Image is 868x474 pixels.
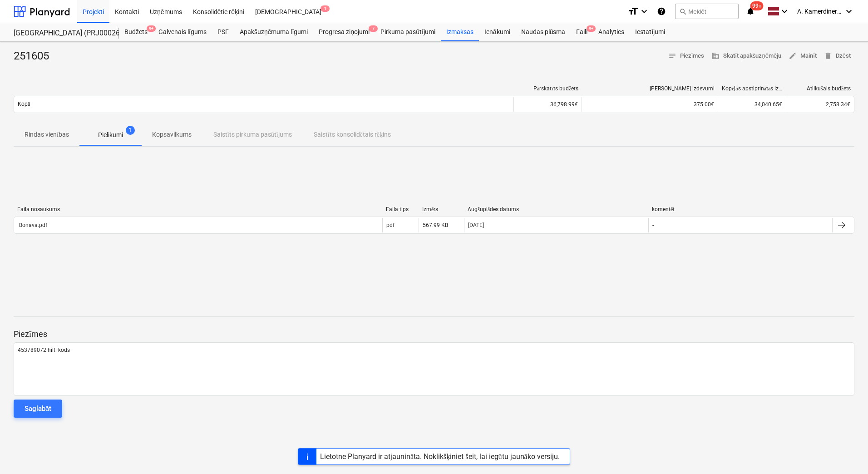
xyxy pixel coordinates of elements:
div: 251605 [14,49,56,64]
div: [PERSON_NAME] izdevumi [586,85,715,92]
iframe: Chat Widget [823,430,868,474]
a: PSF [212,23,234,41]
a: Izmaksas [441,23,479,41]
span: 9+ [147,25,156,32]
div: [GEOGRAPHIC_DATA] (PRJ0002627, K-1 un K-2(2.kārta) 2601960 [14,29,108,38]
div: pdf [386,222,395,228]
div: Pārskatīts budžets [518,85,578,92]
a: Faili9+ [571,23,593,41]
i: keyboard_arrow_down [779,6,790,17]
a: Iestatījumi [630,23,671,41]
div: 567.99 KB [423,222,448,228]
span: delete [824,52,832,60]
div: - [652,222,654,228]
div: Saglabāt [25,403,51,415]
div: Faili [571,23,593,41]
a: Analytics [593,23,630,41]
span: 7 [369,25,378,32]
div: 375.00€ [586,101,714,108]
span: business [711,52,720,60]
i: Zināšanu pamats [657,6,666,17]
a: Galvenais līgums [153,23,212,41]
button: Dzēst [820,49,854,63]
p: Pielikumi [98,130,123,140]
span: 1 [321,5,330,12]
button: Meklēt [675,4,739,19]
span: Mainīt [789,51,817,61]
div: Kopējās apstiprinātās izmaksas [722,85,783,92]
div: [DATE] [468,222,484,228]
a: Budžets9+ [119,23,153,41]
span: edit [789,52,797,60]
span: Dzēst [824,51,851,61]
div: 34,040.65€ [718,97,786,112]
a: Apakšuzņēmuma līgumi [234,23,313,41]
p: Kopsavilkums [152,130,192,139]
div: Lietotne Planyard ir atjaunināta. Noklikšķiniet šeit, lai iegūtu jaunāko versiju. [320,452,560,461]
div: Budžets [119,23,153,41]
button: Saglabāt [14,400,62,418]
div: Atlikušais budžets [790,85,851,92]
div: Izmērs [422,206,460,213]
a: Pirkuma pasūtījumi [375,23,441,41]
span: A. Kamerdinerovs [797,8,843,15]
span: 9+ [587,25,596,32]
div: Augšuplādes datums [468,206,645,213]
span: 2,758.34€ [826,101,850,108]
span: 1 [126,126,135,135]
p: Rindas vienības [25,130,69,139]
div: 36,798.99€ [513,97,582,112]
i: notifications [746,6,755,17]
div: Faila nosaukums [17,206,379,212]
button: Piezīmes [665,49,708,63]
div: Progresa ziņojumi [313,23,375,41]
p: Kopā [18,100,30,108]
span: Piezīmes [668,51,705,61]
div: Bonava.pdf [18,222,47,228]
i: keyboard_arrow_down [639,6,650,17]
span: notes [668,52,676,60]
div: Faila tips [386,206,415,212]
i: format_size [628,6,639,17]
button: Skatīt apakšuzņēmēju [708,49,785,63]
button: Mainīt [785,49,820,63]
span: 453789072 hilti kods [18,347,70,353]
p: Piezīmes [14,329,854,340]
span: search [679,8,686,15]
a: Progresa ziņojumi7 [313,23,375,41]
span: 99+ [750,1,764,10]
a: Naudas plūsma [516,23,571,41]
a: Ienākumi [479,23,516,41]
div: komentēt [652,206,829,213]
span: Skatīt apakšuzņēmēju [711,51,781,61]
i: keyboard_arrow_down [843,6,854,17]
